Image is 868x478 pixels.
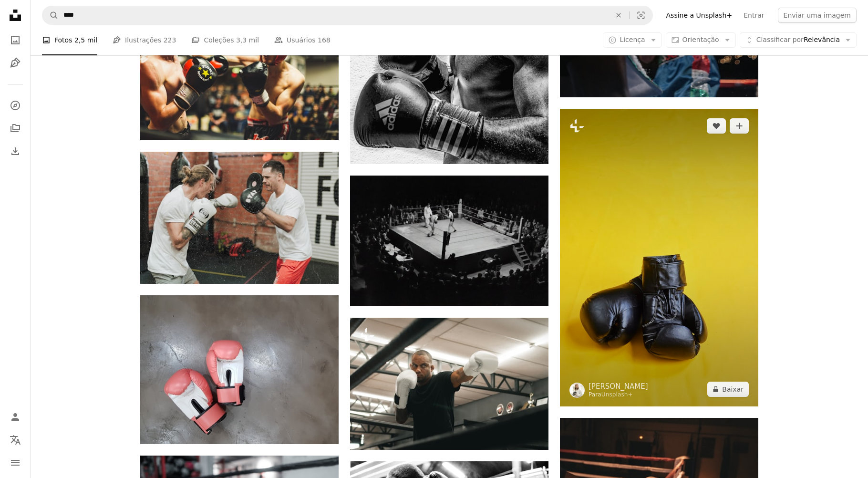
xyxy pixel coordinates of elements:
a: Coleções 3,3 mil [191,25,259,55]
img: dois homens jogando boxe [140,8,339,140]
a: dois homens jogando boxe [140,70,339,78]
button: Curtir [707,118,726,134]
a: Usuários 168 [274,25,331,55]
button: Licença [603,32,661,48]
span: Relevância [756,35,840,45]
img: par de luvas de boxe rosa [140,295,339,444]
a: Fotos [6,31,25,50]
span: 3,3 mil [236,35,259,45]
span: Classificar por [756,36,804,43]
img: um homem em uma camisa preta e luvas de boxe brancas [350,318,548,450]
a: Coleções [6,119,25,138]
a: Explorar [6,96,25,115]
a: Início — Unsplash [6,6,25,27]
a: Entrar [738,8,770,23]
a: um par de luvas pretas de caixa em um fundo amarelo [560,253,758,261]
span: 223 [164,35,176,45]
span: 168 [318,35,331,45]
button: Idioma [6,430,25,449]
a: Dois homens disputando dentro de academia de boxe [140,213,339,222]
a: Entrar / Cadastrar-se [6,407,25,426]
span: Orientação [682,36,719,43]
button: Baixar [707,382,749,397]
button: Limpar [608,6,629,24]
a: Unsplash+ [601,391,633,398]
a: Assine a Unsplash+ [661,8,738,23]
button: Orientação [666,32,736,48]
span: Licença [620,36,645,43]
button: Pesquisa visual [630,6,652,24]
a: Ilustrações [6,53,25,73]
button: Menu [6,453,25,472]
button: Pesquise na Unsplash [42,6,59,24]
div: Para [589,391,648,399]
button: Enviar uma imagem [778,8,857,23]
img: Dois homens disputando dentro de academia de boxe [140,152,339,284]
a: Histórico de downloads [6,142,25,161]
a: um homem em uma camisa preta e luvas de boxe brancas [350,379,548,388]
img: um par de luvas pretas de caixa em um fundo amarelo [560,109,758,406]
img: foto em tons de cinza do jogo de boxe [350,176,548,306]
button: Classificar porRelevância [740,32,857,48]
a: Ilustrações 223 [113,25,176,55]
form: Pesquise conteúdo visual em todo o site [42,6,653,25]
a: [PERSON_NAME] [589,382,648,391]
a: par de luvas de boxe rosa [140,365,339,374]
img: Ir para o perfil de Natalia Blauth [569,383,585,398]
a: foto em tons de cinza do jogo de boxe [350,236,548,245]
button: Adicionar à coleção [730,118,749,134]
